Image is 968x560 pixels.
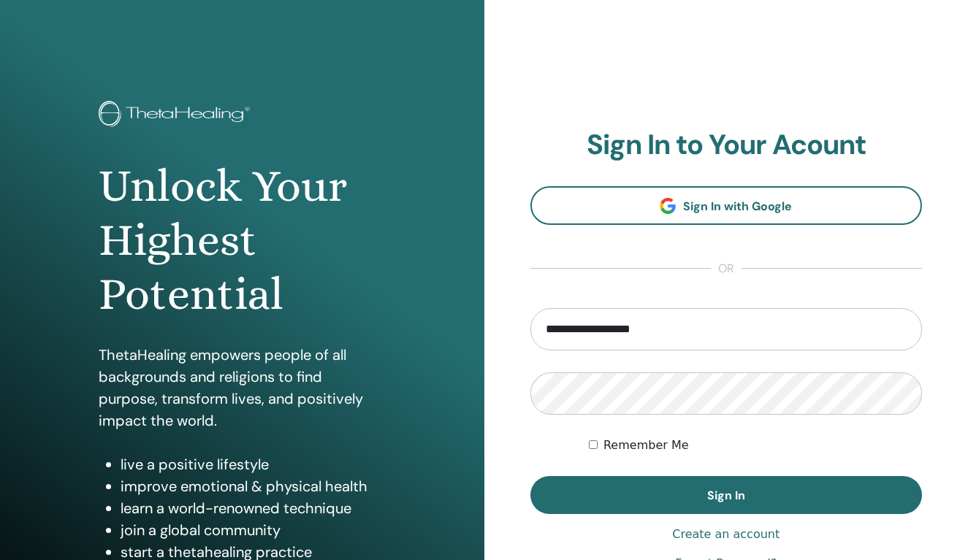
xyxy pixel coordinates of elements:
li: learn a world-renowned technique [121,497,385,519]
li: join a global community [121,519,385,541]
button: Sign In [530,476,923,514]
span: Sign In [707,488,745,503]
h2: Sign In to Your Acount [530,129,923,162]
p: ThetaHealing empowers people of all backgrounds and religions to find purpose, transform lives, a... [99,344,385,431]
a: Create an account [672,526,780,543]
span: Sign In with Google [683,199,792,214]
li: live a positive lifestyle [121,453,385,475]
li: improve emotional & physical health [121,475,385,497]
a: Sign In with Google [530,186,923,225]
span: or [711,260,742,277]
label: Remember Me [603,437,689,454]
div: Keep me authenticated indefinitely or until I manually logout [589,437,922,454]
h1: Unlock Your Highest Potential [99,159,385,322]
